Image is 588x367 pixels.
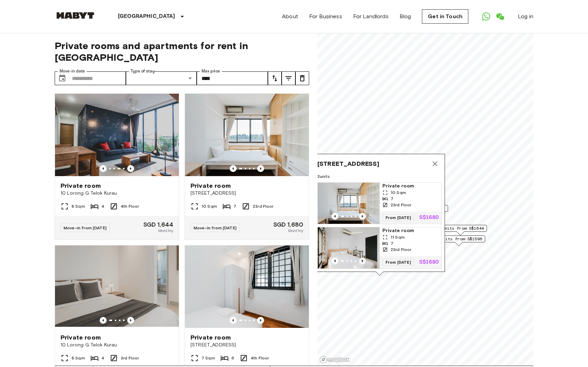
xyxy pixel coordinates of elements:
label: Move-in date [59,68,85,74]
button: Previous image [331,257,338,264]
button: Previous image [230,165,237,172]
a: Marketing picture of unit SG-01-108-001-006Previous imagePrevious imagePrivate room11 Sqm723rd Fl... [317,227,442,269]
span: 4th Floor [251,355,269,361]
img: Marketing picture of unit SG-01-109-001-006 [185,245,309,328]
button: tune [282,71,295,85]
span: Move-in from [DATE] [194,225,237,230]
button: Previous image [359,257,366,264]
button: Previous image [257,165,264,172]
img: Marketing picture of unit SG-01-108-001-005 [185,94,309,176]
a: Get in Touch [422,9,468,24]
button: tune [268,71,282,85]
p: S$1680 [419,260,439,265]
span: Monthly [158,228,173,234]
span: 7 [391,240,393,246]
span: 2 units [317,173,442,180]
span: 6 [231,355,234,361]
img: Marketing picture of unit SG-01-108-001-005 [318,183,380,224]
span: 8 Sqm [72,203,85,209]
span: From [DATE] [382,214,414,221]
span: Private room [382,227,439,234]
span: 3rd Floor [121,355,139,361]
span: 23rd Floor [391,246,412,253]
span: 4 [101,203,104,209]
div: Map marker [432,236,485,246]
button: Previous image [359,213,366,220]
label: Type of stay [131,68,155,74]
span: Private room [190,182,231,190]
button: Choose date [55,71,69,85]
label: Max price [202,68,220,74]
span: 4th Floor [121,203,139,209]
span: Private rooms and apartments for rent in [GEOGRAPHIC_DATA] [55,40,309,63]
a: Previous imagePrevious imagePrivate room10 Lorong G Telok Kurau8 Sqm44th FloorMove-in from [DATE]... [55,93,179,240]
span: SGD 1,680 [273,221,303,228]
span: Move-in from [DATE] [64,225,107,230]
span: From [DATE] [382,259,414,266]
span: 10 Lorong G Telok Kurau [61,190,173,197]
span: 7 [233,203,236,209]
button: Previous image [331,213,338,220]
span: Private room [190,333,231,342]
button: Previous image [230,317,237,324]
a: Open WeChat [493,10,507,23]
div: Map marker [395,205,448,216]
a: Marketing picture of unit SG-01-108-001-005Previous imagePrevious imagePrivate room[STREET_ADDRES... [185,93,309,240]
span: Private room [382,183,439,190]
span: [STREET_ADDRESS] [190,190,303,197]
span: 6 units from S$1644 [437,225,484,231]
span: SGD 1,644 [143,221,173,228]
span: 23rd Floor [391,202,412,208]
img: Marketing picture of unit SG-01-108-001-006 [318,227,380,268]
a: Open WhatsApp [479,10,493,23]
span: 1 units from S$1596 [435,236,482,242]
span: Monthly [288,228,303,234]
span: 7 Sqm [202,355,215,361]
a: Blog [400,12,411,21]
a: For Business [309,12,342,21]
span: 11 Sqm [391,234,405,240]
button: Previous image [127,165,134,172]
a: Mapbox logo [319,356,350,364]
span: 4 [101,355,104,361]
button: Previous image [100,317,107,324]
span: 10 Sqm [202,203,217,209]
span: [STREET_ADDRESS] [190,342,303,348]
span: 10 Lorong G Telok Kurau [61,342,173,348]
button: Previous image [127,317,134,324]
div: Map marker [314,154,445,276]
span: Private room [61,333,101,342]
button: tune [295,71,309,85]
span: 23rd Floor [253,203,274,209]
button: Previous image [100,165,107,172]
span: 7 [391,196,393,202]
img: Marketing picture of unit SG-01-029-005-03 [55,94,179,176]
div: Map marker [434,225,487,236]
img: Habyt [55,12,96,19]
span: [STREET_ADDRESS] [317,160,379,168]
a: For Landlords [353,12,389,21]
span: 8 Sqm [72,355,85,361]
span: Private room [61,182,101,190]
p: [GEOGRAPHIC_DATA] [118,12,175,21]
a: Marketing picture of unit SG-01-108-001-005Previous imagePrevious imagePrivate room10 Sqm723rd Fl... [317,182,442,224]
button: Previous image [257,317,264,324]
a: About [282,12,298,21]
a: Log in [518,12,533,21]
p: S$1680 [419,215,439,220]
span: 10 Sqm [391,190,406,196]
img: Marketing picture of unit SG-01-029-003-03 [55,245,179,328]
